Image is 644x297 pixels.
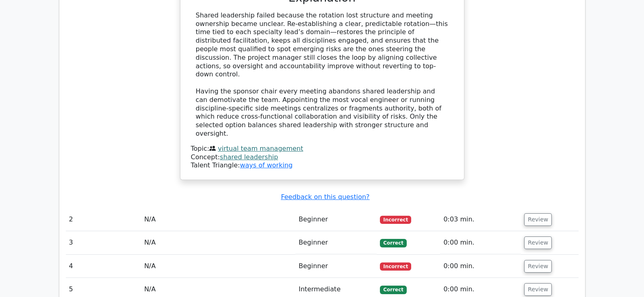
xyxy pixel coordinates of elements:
td: Beginner [295,255,377,278]
td: 0:03 min. [440,208,521,231]
td: N/A [141,231,295,254]
td: 0:00 min. [440,231,521,254]
td: Beginner [295,208,377,231]
div: Talent Triangle: [191,145,453,170]
td: 2 [66,208,141,231]
td: N/A [141,255,295,278]
button: Review [524,283,552,296]
span: Correct [380,239,406,247]
span: Correct [380,286,406,294]
button: Review [524,213,552,226]
td: 4 [66,255,141,278]
td: 0:00 min. [440,255,521,278]
div: Concept: [191,153,453,162]
td: Beginner [295,231,377,254]
button: Review [524,260,552,273]
a: ways of working [240,161,293,169]
td: 3 [66,231,141,254]
div: Topic: [191,145,453,153]
td: N/A [141,208,295,231]
a: virtual team management [218,145,303,152]
button: Review [524,236,552,249]
span: Incorrect [380,216,411,224]
a: shared leadership [220,153,278,161]
span: Incorrect [380,262,411,271]
a: Feedback on this question? [281,193,369,201]
div: Shared leadership failed because the rotation lost structure and meeting ownership became unclear... [196,11,449,138]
